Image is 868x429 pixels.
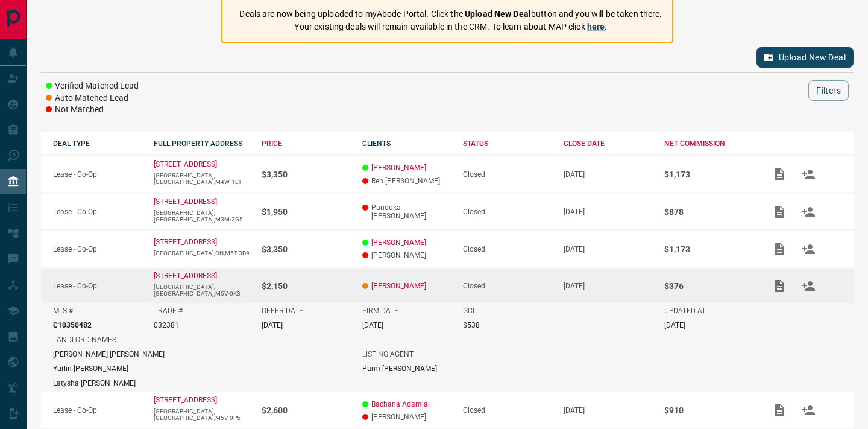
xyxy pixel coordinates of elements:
p: Deals are now being uploaded to myAbode Portal. Click the button and you will be taken there. [239,8,662,21]
p: UPDATED AT [664,307,706,315]
p: Lease - Co-Op [53,208,142,216]
p: LISTING AGENT [362,350,414,358]
p: $1,950 [262,207,350,217]
div: Closed [463,208,552,216]
li: Auto Matched Lead [46,92,139,104]
p: [DATE] [564,406,652,415]
p: GCI [463,307,474,315]
button: Upload New Deal [756,47,854,68]
p: [GEOGRAPHIC_DATA],[GEOGRAPHIC_DATA],M5V-0P5 [154,408,250,421]
p: [DATE] [362,321,383,329]
p: [PERSON_NAME] [PERSON_NAME] [53,350,165,358]
p: Panduka [PERSON_NAME] [362,203,451,220]
span: Add / View Documents [765,170,794,178]
p: $3,350 [262,244,350,254]
p: $878 [664,207,753,217]
a: [PERSON_NAME] [371,238,426,247]
p: [PERSON_NAME] [362,251,451,259]
p: Lease - Co-Op [53,245,142,253]
p: $3,350 [262,170,350,179]
span: Add / View Documents [765,282,794,290]
p: $2,150 [262,281,350,291]
p: [PERSON_NAME] [362,413,451,421]
p: Latysha [PERSON_NAME] [53,379,136,387]
p: Ren [PERSON_NAME] [362,177,451,185]
a: [PERSON_NAME] [371,164,426,172]
p: [GEOGRAPHIC_DATA],ON,M5T-3B9 [154,250,250,256]
a: [STREET_ADDRESS] [154,197,217,206]
p: Lease - Co-Op [53,406,142,415]
div: Closed [463,245,552,253]
p: $376 [664,281,753,291]
div: CLIENTS [362,139,451,148]
div: Closed [463,170,552,179]
p: [DATE] [664,321,685,329]
span: Match Clients [794,405,823,414]
p: [GEOGRAPHIC_DATA],[GEOGRAPHIC_DATA],M3M-2G5 [154,209,250,223]
div: STATUS [463,139,552,148]
p: $538 [463,321,480,329]
p: FIRM DATE [362,307,398,315]
div: PRICE [262,139,350,148]
a: [STREET_ADDRESS] [154,160,217,168]
a: [PERSON_NAME] [371,282,426,290]
p: [GEOGRAPHIC_DATA],[GEOGRAPHIC_DATA],M5V-0K3 [154,284,250,297]
p: Lease - Co-Op [53,282,142,290]
p: [DATE] [564,208,652,216]
p: [DATE] [262,321,283,329]
p: TRADE # [154,307,183,315]
span: Add / View Documents [765,207,794,215]
p: [DATE] [564,245,652,253]
li: Not Matched [46,104,139,116]
a: [STREET_ADDRESS] [154,272,217,280]
p: OFFER DATE [262,307,303,315]
strong: Upload New Deal [465,9,531,19]
p: LANDLORD NAMES [53,335,116,344]
span: Match Clients [794,282,823,290]
p: Parm [PERSON_NAME] [362,364,437,373]
div: CLOSE DATE [564,139,652,148]
div: DEAL TYPE [53,139,142,148]
span: Match Clients [794,207,823,215]
span: Add / View Documents [765,244,794,253]
div: Closed [463,282,552,290]
button: Filters [808,80,849,101]
div: NET COMMISSION [664,139,753,148]
p: $910 [664,405,753,415]
a: [STREET_ADDRESS] [154,396,217,404]
span: Add / View Documents [765,405,794,414]
p: $2,600 [262,405,350,415]
p: $1,173 [664,244,753,254]
p: Your existing deals will remain available in the CRM. To learn about MAP click . [239,21,662,33]
p: Yurlin [PERSON_NAME] [53,364,128,373]
a: Bachana Adamia [371,400,428,408]
p: [GEOGRAPHIC_DATA],[GEOGRAPHIC_DATA],M4W-1L1 [154,172,250,185]
p: C10350482 [53,321,92,329]
p: [DATE] [564,282,652,290]
p: $1,173 [664,170,753,179]
a: [STREET_ADDRESS] [154,238,217,246]
div: FULL PROPERTY ADDRESS [154,139,250,148]
span: Match Clients [794,170,823,178]
p: MLS # [53,307,73,315]
div: Closed [463,406,552,415]
p: Lease - Co-Op [53,170,142,179]
li: Verified Matched Lead [46,80,139,92]
p: 032381 [154,321,179,329]
p: [DATE] [564,170,652,179]
span: Match Clients [794,244,823,253]
a: here [587,22,605,31]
